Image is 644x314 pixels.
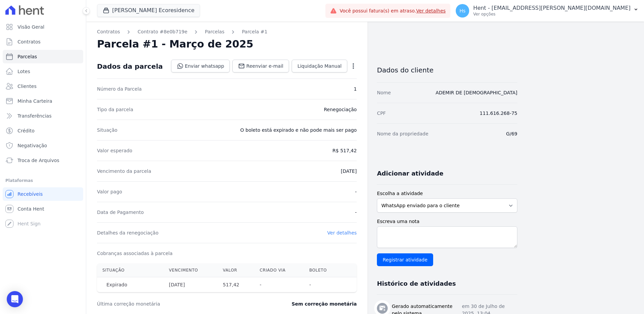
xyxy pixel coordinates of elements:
th: Boleto [304,263,342,277]
input: Registrar atividade [377,253,433,266]
a: Conta Hent [3,202,83,216]
dt: Situação [97,127,118,133]
dd: Sem correção monetária [292,301,357,307]
label: Escolha a atividade [377,190,517,197]
dd: G/69 [506,130,517,137]
a: Lotes [3,65,83,78]
dd: - [355,209,357,216]
dt: Detalhes da renegociação [97,229,159,236]
a: Contratos [3,35,83,49]
dd: - [355,188,357,195]
th: 517,42 [218,277,254,292]
dt: Número da Parcela [97,86,142,92]
p: Hent - [EMAIL_ADDRESS][PERSON_NAME][DOMAIN_NAME] [473,5,631,11]
a: Enviar whatsapp [171,60,230,72]
button: Hs Hent - [EMAIL_ADDRESS][PERSON_NAME][DOMAIN_NAME] Ver opções [450,1,644,20]
span: Troca de Arquivos [18,157,59,164]
dd: 111.616.268-75 [480,110,517,117]
span: Transferências [18,113,52,119]
span: Crédito [18,127,35,134]
span: Liquidação Manual [297,63,342,69]
span: Recebíveis [18,191,43,197]
th: Valor [218,263,254,277]
th: Vencimento [164,263,218,277]
a: Contrato #8e0b719e [137,28,187,35]
span: Expirado [102,281,131,288]
th: - [254,277,304,292]
h3: Adicionar atividade [377,169,443,178]
label: Escreva uma nota [377,218,517,225]
th: Situação [97,263,164,277]
a: Parcela #1 [242,28,267,35]
span: Lotes [18,68,30,75]
th: - [304,277,342,292]
dt: Cobranças associadas à parcela [97,250,172,257]
dd: [DATE] [341,168,357,175]
span: Você possui fatura(s) em atraso. [340,7,446,14]
dt: Nome da propriedade [377,130,428,137]
dt: Tipo da parcela [97,106,133,113]
span: Parcelas [18,53,37,60]
dd: Renegociação [324,106,357,113]
a: Crédito [3,124,83,137]
span: Clientes [18,83,36,90]
dd: O boleto está expirado e não pode mais ser pago [240,127,357,133]
dt: Valor pago [97,188,122,195]
h3: Histórico de atividades [377,280,456,288]
a: Troca de Arquivos [3,154,83,167]
dd: R$ 517,42 [332,147,357,154]
a: Transferências [3,109,83,123]
h2: Parcela #1 - Março de 2025 [97,38,253,50]
a: Recebíveis [3,187,83,201]
a: Minha Carteira [3,94,83,108]
span: Hs [459,8,465,13]
div: Dados da parcela [97,62,163,70]
span: Negativação [18,142,47,149]
a: Ver detalhes [416,8,446,13]
span: Visão Geral [18,24,44,30]
button: [PERSON_NAME] Ecoresidence [97,4,200,17]
a: Parcelas [3,50,83,63]
a: Negativação [3,139,83,152]
h3: Dados do cliente [377,66,517,74]
p: Ver opções [473,11,631,17]
a: Ver detalhes [327,230,357,235]
dt: Última correção monetária [97,301,251,307]
th: Criado via [254,263,304,277]
dt: Vencimento da parcela [97,168,151,175]
nav: Breadcrumb [97,28,357,35]
a: Reenviar e-mail [232,60,289,72]
a: Clientes [3,80,83,93]
a: Liquidação Manual [292,60,347,72]
dd: 1 [354,86,357,92]
dt: CPF [377,110,386,117]
a: Contratos [97,28,120,35]
a: Visão Geral [3,20,83,34]
span: Minha Carteira [18,98,52,104]
th: [DATE] [164,277,218,292]
dt: Data de Pagamento [97,209,144,216]
div: Open Intercom Messenger [7,291,23,307]
dt: Valor esperado [97,147,132,154]
a: ADEMIR DE [DEMOGRAPHIC_DATA] [436,90,517,95]
a: Parcelas [205,28,224,35]
span: Reenviar e-mail [246,63,283,69]
span: Contratos [18,38,40,45]
div: Plataformas [5,177,80,185]
span: Conta Hent [18,206,44,212]
dt: Nome [377,89,391,96]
